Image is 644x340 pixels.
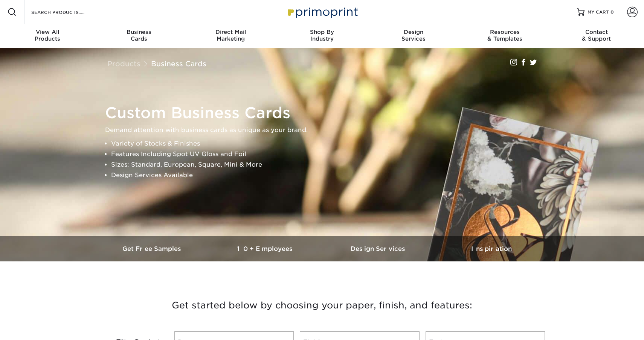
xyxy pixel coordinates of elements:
div: & Templates [459,29,551,42]
a: View AllProducts [2,24,93,48]
a: Design Services [322,236,435,261]
p: Demand attention with business cards as unique as your brand. [105,125,546,135]
a: Direct MailMarketing [185,24,276,48]
span: Business [93,29,185,35]
div: Cards [93,29,185,42]
span: View All [2,29,93,35]
div: Industry [276,29,368,42]
a: Inspiration [435,236,548,261]
h1: Custom Business Cards [105,104,546,122]
a: Shop ByIndustry [276,24,368,48]
span: Shop By [276,29,368,35]
li: Design Services Available [111,170,546,181]
a: 10+ Employees [209,236,322,261]
a: BusinessCards [93,24,185,48]
h3: Inspiration [435,245,548,252]
div: & Support [551,29,642,42]
li: Variety of Stocks & Finishes [111,138,546,149]
span: Design [368,29,459,35]
a: Get Free Samples [96,236,209,261]
div: Marketing [185,29,276,42]
h3: Design Services [322,245,435,252]
div: Products [2,29,93,42]
input: SEARCH PRODUCTS..... [31,8,104,17]
a: Products [107,59,140,68]
img: Primoprint [284,4,360,20]
h3: Get Free Samples [96,245,209,252]
a: Business Cards [151,59,206,68]
span: MY CART [588,9,609,15]
a: Resources& Templates [459,24,551,48]
a: DesignServices [368,24,459,48]
h3: Get started below by choosing your paper, finish, and features: [102,288,542,322]
h3: 10+ Employees [209,245,322,252]
li: Features Including Spot UV Gloss and Foil [111,149,546,159]
span: Resources [459,29,551,35]
a: Contact& Support [551,24,642,48]
span: Contact [551,29,642,35]
span: Direct Mail [185,29,276,35]
li: Sizes: Standard, European, Square, Mini & More [111,159,546,170]
span: 0 [610,9,614,15]
div: Services [368,29,459,42]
